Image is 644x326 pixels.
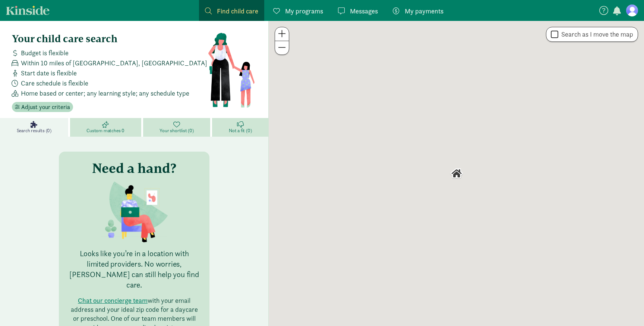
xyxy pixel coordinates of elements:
span: Care schedule is flexible [21,78,88,88]
a: Custom matches 0 [70,118,143,137]
h4: Your child care search [12,33,208,45]
a: Kinside [6,6,50,15]
a: Your shortlist (0) [143,118,212,137]
span: Your shortlist (0) [160,128,193,134]
span: Start date is flexible [21,68,77,78]
label: Search as I move the map [558,30,633,39]
span: Messages [350,6,378,16]
h3: Need a hand? [92,161,176,176]
span: My programs [285,6,323,16]
span: Adjust your criteria [21,103,70,112]
span: Find child care [217,6,258,16]
span: Within 10 miles of [GEOGRAPHIC_DATA], [GEOGRAPHIC_DATA] [21,58,207,68]
span: Search results (0) [17,128,51,134]
span: Home based or center; any learning style; any schedule type [21,88,189,98]
span: My payments [405,6,443,16]
button: Adjust your criteria [12,102,73,112]
a: Not a fit (0) [212,118,268,137]
span: Custom matches 0 [86,128,124,134]
p: Looks like you’re in a location with limited providers. No worries, [PERSON_NAME] can still help ... [68,248,201,290]
button: Chat our concierge team [78,296,148,305]
span: Budget is flexible [21,48,69,58]
div: Click to see details [450,167,463,180]
span: Not a fit (0) [229,128,252,134]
